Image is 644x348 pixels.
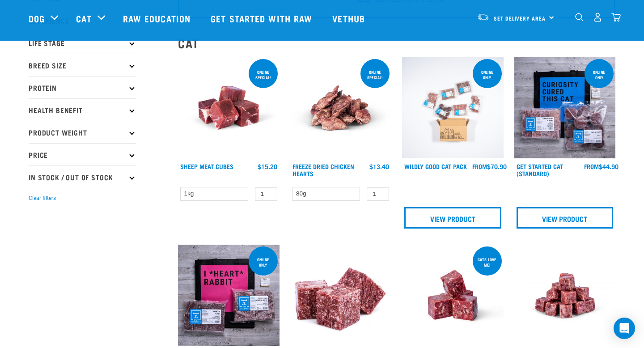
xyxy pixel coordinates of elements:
div: $70.90 [472,163,507,170]
a: Cat [76,12,91,25]
p: Price [29,143,136,166]
div: online only [585,65,614,84]
img: Cat 0 2sec [402,57,504,159]
input: 1 [367,187,389,201]
h2: Cat [178,36,615,50]
div: ONLINE SPECIAL! [249,65,278,84]
img: user.png [593,13,602,22]
div: ONLINE ONLY [473,65,502,84]
input: 1 [255,187,277,201]
img: Raw Essentials 2024 July2572 Beef Wallaby Heart [402,245,504,346]
a: Get started with Raw [202,0,323,36]
p: Product Weight [29,121,136,143]
p: Life Stage [29,31,136,54]
div: ONLINE SPECIAL! [360,65,390,84]
a: Wildly Good Cat Pack [404,165,467,168]
span: Set Delivery Area [494,17,546,20]
img: Sheep Meat [178,57,280,159]
div: Open Intercom Messenger [614,318,635,339]
img: Assortment Of Raw Essential Products For Cats Including, Blue And Black Tote Bag With "Curiosity ... [514,57,616,159]
span: FROM [584,165,599,168]
p: Breed Size [29,54,136,76]
a: Vethub [323,0,376,36]
a: Get Started Cat (Standard) [517,165,563,175]
img: 1124 Lamb Chicken Heart Mix 01 [290,245,392,346]
img: home-icon-1@2x.png [575,13,584,21]
p: Protein [29,76,136,98]
a: View Product [517,207,614,229]
div: Cats love me! [473,253,502,272]
p: In Stock / Out Of Stock [29,166,136,188]
img: FD Chicken Hearts [290,57,392,159]
a: View Product [404,207,501,229]
div: $15.20 [258,163,277,170]
div: $44.90 [584,163,619,170]
div: $13.40 [369,163,389,170]
span: FROM [472,165,487,168]
img: Chicken Rabbit Heart 1609 [514,245,616,346]
img: home-icon@2x.png [611,13,621,22]
p: Health Benefit [29,98,136,121]
button: Clear filters [29,194,56,202]
img: Assortment Of Raw Essential Products For Cats Including, Pink And Black Tote Bag With "I *Heart* ... [178,245,280,346]
a: Sheep Meat Cubes [180,165,233,168]
div: online only [249,253,278,272]
img: van-moving.png [477,13,489,21]
a: Raw Education [114,0,202,36]
a: Freeze Dried Chicken Hearts [292,165,354,175]
a: Dog [29,12,45,25]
